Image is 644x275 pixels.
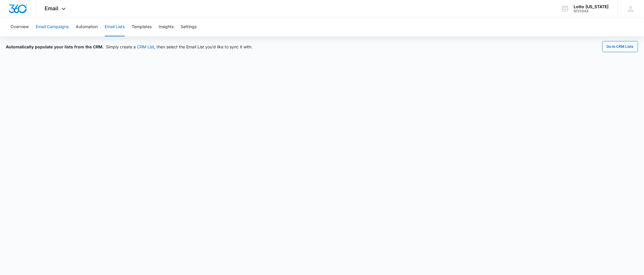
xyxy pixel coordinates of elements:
[6,44,252,50] div: Simply create a , then select the Email List you’d like to sync it with.
[137,44,154,49] a: CRM List
[181,18,196,36] button: Settings
[574,9,609,13] div: account id
[132,18,152,36] button: Templates
[45,5,59,11] span: Email
[602,41,638,52] button: Go to CRM Lists
[6,44,104,49] span: Automatically populate your lists from the CRM.
[574,4,609,9] div: account name
[159,18,174,36] button: Insights
[11,18,29,36] button: Overview
[76,18,98,36] button: Automation
[105,18,125,36] button: Email Lists
[36,18,69,36] button: Email Campaigns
